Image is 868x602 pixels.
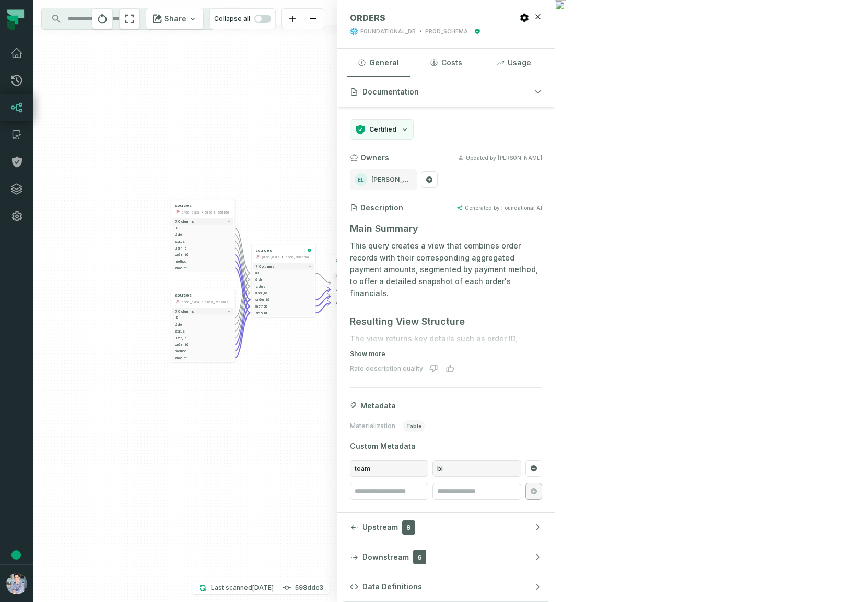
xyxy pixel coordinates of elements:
[255,290,311,296] span: user_id
[253,303,314,310] button: method
[456,205,542,211] div: Generated by Foundational AI
[172,328,233,335] button: status
[255,247,272,253] span: sources
[172,231,233,238] button: date
[350,460,428,477] span: team
[172,258,233,265] button: method
[295,585,323,591] h4: 598ddc3
[235,255,250,300] g: Edge from d06393d810ac2a33c5110efdbe102cf4 to e790c1af0568d6064d32ee445db4dd66
[253,283,314,290] button: status
[182,209,199,215] div: prod_data
[235,262,250,306] g: Edge from d06393d810ac2a33c5110efdbe102cf4 to e790c1af0568d6064d32ee445db4dd66
[286,254,309,259] div: prod_schema
[172,265,233,272] button: amount
[255,310,311,315] span: amount
[371,175,412,184] span: [PERSON_NAME]
[336,294,392,299] span: method
[253,296,314,303] button: order_id
[182,299,199,304] div: prod_data
[175,342,231,347] span: order_id
[175,309,194,313] span: 7 columns
[350,221,542,236] h3: Main Summary
[6,573,27,594] img: avatar of Alon Nafta
[350,240,542,300] p: This query creates a view that combines order records with their corresponding aggregated payment...
[425,28,468,36] div: PROD_SCHEMA
[211,583,274,593] p: Last scanned
[360,28,416,36] div: FOUNDATIONAL_DB
[337,77,555,107] button: Documentation
[253,290,314,297] button: user_id
[360,152,389,163] h3: Owners
[482,49,545,77] button: Usage
[172,238,233,245] button: status
[172,355,233,361] button: amount
[175,349,231,354] span: method
[262,254,279,259] div: prod_data
[235,313,250,358] g: Edge from fc9fcdf8d676ea26e29da2ff4716a327 to e790c1af0568d6064d32ee445db4dd66
[175,232,231,238] span: date
[252,584,274,592] relative-time: Sep 10, 2025, 6:18 PM PDT
[458,155,542,161] button: Updated by [PERSON_NAME]
[175,335,231,340] span: user_id
[413,550,426,564] span: 6
[146,8,203,29] button: Share
[432,460,521,477] span: bi
[414,49,477,77] button: Costs
[337,513,555,542] button: Upstream9
[360,400,396,411] span: Metadata
[402,520,415,535] span: 9
[209,8,276,29] button: Collapse all
[175,259,231,264] span: method
[333,300,394,306] button: amount
[175,245,231,251] span: user_id
[337,542,555,572] button: Downstream6
[350,119,414,140] button: Change certification
[333,293,394,300] button: method
[205,299,228,304] div: prod_schema
[172,348,233,355] button: method
[350,422,395,430] span: Materialization
[175,252,231,257] span: order_id
[333,286,394,293] button: order_id
[235,248,250,293] g: Edge from d06393d810ac2a33c5110efdbe102cf4 to e790c1af0568d6064d32ee445db4dd66
[11,550,21,560] div: Tooltip anchor
[253,276,314,283] button: date
[175,219,194,223] span: 7 columns
[333,280,394,287] button: ID
[255,264,274,268] span: 7 columns
[255,304,311,309] span: method
[350,350,385,358] button: Show more
[235,228,250,273] g: Edge from d06393d810ac2a33c5110efdbe102cf4 to e790c1af0568d6064d32ee445db4dd66
[175,328,231,334] span: status
[315,296,331,306] g: Edge from e790c1af0568d6064d32ee445db4dd66 to 4c1bf5a264361d99486b0e92d81fd463
[172,251,233,258] button: order_id
[172,335,233,341] button: user_id
[235,280,250,325] g: Edge from fc9fcdf8d676ea26e29da2ff4716a327 to e790c1af0568d6064d32ee445db4dd66
[172,321,233,328] button: date
[403,420,425,432] span: table
[315,290,331,300] g: Edge from e790c1af0568d6064d32ee445db4dd66 to 4c1bf5a264361d99486b0e92d81fd463
[360,203,403,213] h3: Description
[350,13,385,23] span: ORDERS
[172,341,233,348] button: order_id
[172,314,233,321] button: ID
[253,269,314,276] button: ID
[253,310,314,316] button: amount
[175,265,231,270] span: amount
[172,225,233,231] button: ID
[336,258,356,263] span: payments
[255,284,311,289] span: status
[350,364,423,373] div: Rate description quality
[255,277,311,282] span: date
[282,9,303,29] button: zoom in
[362,552,409,562] span: Downstream
[336,287,392,292] span: order_id
[362,582,422,592] span: Data Definitions
[315,303,331,313] g: Edge from e790c1af0568d6064d32ee445db4dd66 to 4c1bf5a264361d99486b0e92d81fd463
[472,28,480,34] div: Certified
[362,87,419,97] span: Documentation
[336,300,392,305] span: amount
[175,226,231,231] span: ID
